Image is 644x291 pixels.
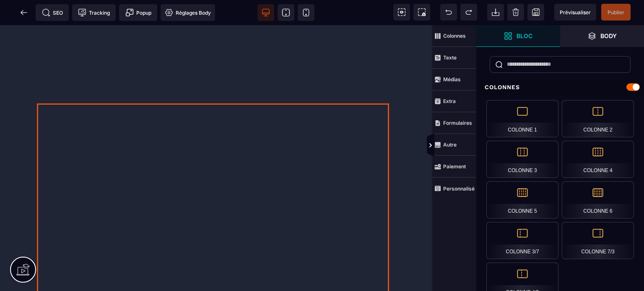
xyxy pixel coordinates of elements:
span: SEO [42,8,63,17]
strong: Bloc [517,33,532,39]
span: Paiement [432,156,476,178]
span: Nettoyage [507,4,524,21]
span: Prévisualiser [560,9,591,15]
span: Défaire [440,4,457,21]
span: Voir tablette [278,4,294,21]
span: Afficher les vues [476,133,485,158]
div: Colonne 4 [562,141,634,178]
span: Médias [432,69,476,90]
div: Colonne 3 [486,141,558,178]
div: Colonne 3/7 [486,222,558,259]
strong: Personnalisé [443,185,475,192]
span: Favicon [161,4,215,21]
strong: Extra [443,98,456,104]
div: Colonne 1 [486,100,558,137]
span: Métadata SEO [36,4,69,21]
span: Voir mobile [298,4,314,21]
span: Code de suivi [72,4,116,21]
span: Extra [432,90,476,112]
div: Colonne 7/3 [562,222,634,259]
span: Ouvrir les calques [560,25,644,47]
span: Importer [487,4,504,21]
span: Voir bureau [257,4,274,21]
span: Créer une alerte modale [119,4,157,21]
strong: Médias [443,76,461,82]
span: Rétablir [460,4,477,21]
span: Retour [16,4,32,21]
div: Colonnes [476,80,644,95]
div: Colonne 2 [562,100,634,137]
span: Colonnes [432,25,476,47]
span: Réglages Body [165,8,211,17]
strong: Colonnes [443,33,466,39]
span: Texte [432,47,476,69]
strong: Autre [443,142,457,148]
span: Formulaires [432,112,476,134]
span: Ouvrir les blocs [476,25,560,47]
strong: Texte [443,54,457,61]
span: Personnalisé [432,178,476,199]
span: Enregistrer le contenu [601,4,631,21]
div: Colonne 5 [486,181,558,219]
span: Aperçu [554,4,596,21]
span: Tracking [78,8,110,17]
strong: Formulaires [443,120,472,126]
div: Colonne 6 [562,181,634,219]
span: Enregistrer [527,4,544,21]
span: Capture d'écran [413,4,430,21]
strong: Body [600,33,617,39]
span: Autre [432,134,476,156]
span: Popup [125,8,151,17]
span: Voir les composants [393,4,410,21]
strong: Paiement [443,163,466,170]
span: Publier [608,9,624,15]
